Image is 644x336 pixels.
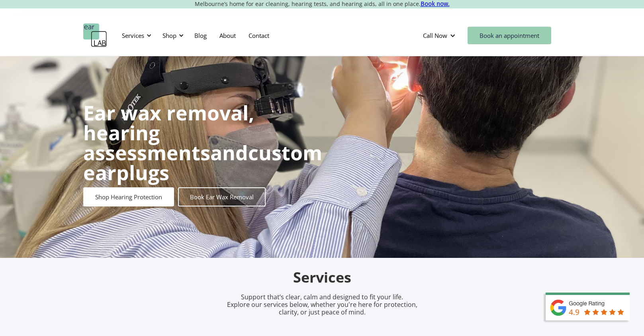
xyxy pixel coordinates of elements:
div: Services [117,24,154,47]
a: About [213,24,242,47]
div: Call Now [423,31,447,39]
a: Blog [188,24,213,47]
div: Shop [158,24,186,47]
a: Book an appointment [468,27,551,44]
a: Contact [242,24,276,47]
div: Call Now [417,24,464,47]
p: Support that’s clear, calm and designed to fit your life. Explore our services below, whether you... [217,293,428,316]
h1: and [83,103,322,183]
a: Book Ear Wax Removal [178,187,266,206]
a: home [83,24,107,47]
strong: Ear wax removal, hearing assessments [83,99,254,166]
strong: custom earplugs [83,139,322,186]
div: Shop [162,31,176,39]
a: Shop Hearing Protection [83,187,174,206]
h2: Services [135,268,509,287]
div: Services [122,31,144,39]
